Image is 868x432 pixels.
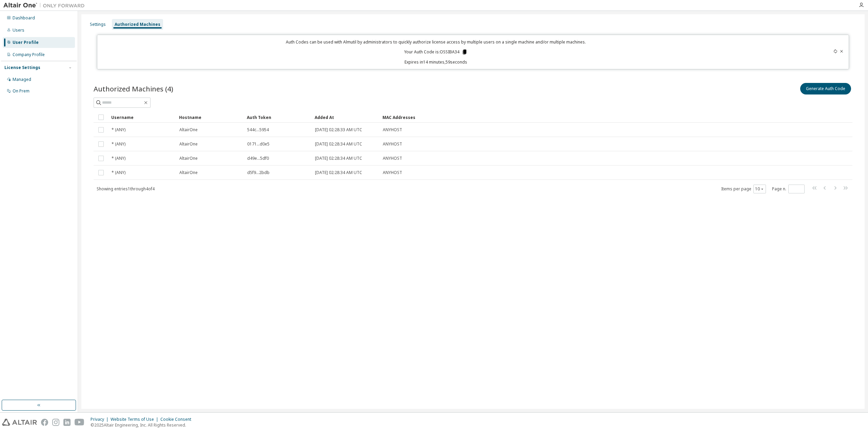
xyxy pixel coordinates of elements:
[94,84,173,93] span: Authorized Machines (4)
[112,127,125,133] span: * (ANY)
[247,127,269,133] span: 544c...5954
[247,156,269,161] span: d49e...5df0
[383,127,402,133] span: ANYHOST
[772,185,805,193] span: Page n.
[247,141,270,147] span: 0171...d0e5
[160,417,195,422] div: Cookie Consent
[4,65,40,70] div: License Settings
[41,419,48,426] img: facebook.svg
[383,141,402,147] span: ANYHOST
[315,141,362,147] span: [DATE] 02:28:34 AM UTC
[315,112,377,123] div: Added At
[315,170,362,175] span: [DATE] 02:28:34 AM UTC
[111,417,160,422] div: Website Terms of Use
[800,83,851,94] button: Generate Auth Code
[721,185,766,193] span: Items per page
[13,40,39,45] div: User Profile
[112,170,125,175] span: * (ANY)
[247,170,270,175] span: d5f9...2bdb
[101,39,770,45] p: Auth Codes can be used with Almutil by administrators to quickly authorize license access by mult...
[101,59,770,65] p: Expires in 14 minutes, 59 seconds
[382,112,781,123] div: MAC Addresses
[13,15,35,21] div: Dashboard
[755,186,764,192] button: 10
[13,88,29,94] div: On Prem
[404,49,468,55] p: Your Auth Code is: OSSIBA34
[91,422,195,428] p: © 2025 Altair Engineering, Inc. All Rights Reserved.
[115,22,160,27] div: Authorized Machines
[179,141,198,147] span: AltairOne
[52,419,59,426] img: instagram.svg
[63,419,71,426] img: linkedin.svg
[3,2,88,9] img: Altair One
[112,141,125,147] span: * (ANY)
[75,419,84,426] img: youtube.svg
[91,417,111,422] div: Privacy
[112,156,125,161] span: * (ANY)
[13,52,45,57] div: Company Profile
[315,156,362,161] span: [DATE] 02:28:34 AM UTC
[247,112,309,123] div: Auth Token
[179,127,198,133] span: AltairOne
[13,77,31,82] div: Managed
[90,22,106,27] div: Settings
[315,127,362,133] span: [DATE] 02:28:33 AM UTC
[111,112,174,123] div: Username
[97,186,155,192] span: Showing entries 1 through 4 of 4
[179,112,241,123] div: Hostname
[2,419,37,426] img: altair_logo.svg
[179,156,198,161] span: AltairOne
[179,170,198,175] span: AltairOne
[383,170,402,175] span: ANYHOST
[13,28,24,33] div: Users
[383,156,402,161] span: ANYHOST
